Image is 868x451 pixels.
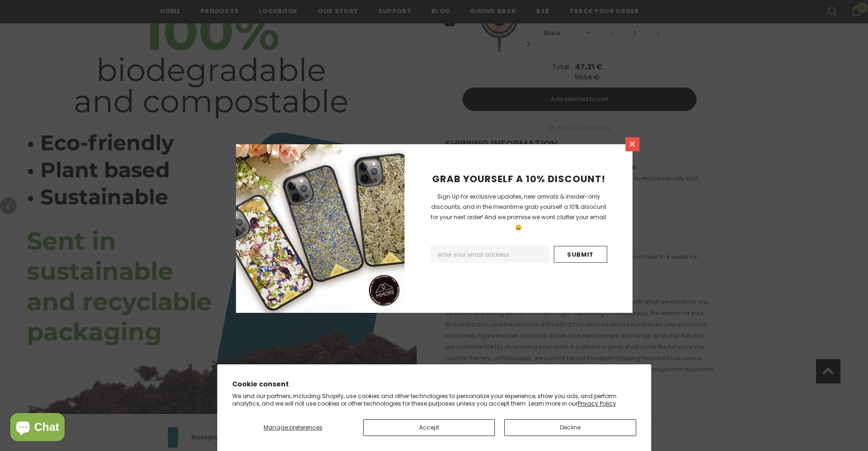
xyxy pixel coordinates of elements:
h2: Cookie consent [232,379,636,389]
button: Accept [363,419,495,436]
button: Decline [504,419,636,436]
span: Manage preferences [264,423,323,431]
span: GRAB YOURSELF A 10% DISCOUNT! [432,172,605,185]
span: Sign Up for exclusive updates, new arrivals & insider-only discounts, and in the meantime grab yo... [431,192,606,231]
button: Manage preferences [232,419,354,436]
inbox-online-store-chat: Shopify online store chat [7,413,67,444]
a: Close [625,137,640,151]
a: Privacy Policy [578,399,616,407]
p: We and our partners, including Shopify, use cookies and other technologies to personalize your ex... [232,392,636,407]
input: Submit [554,246,607,263]
input: Email Address [430,246,549,263]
